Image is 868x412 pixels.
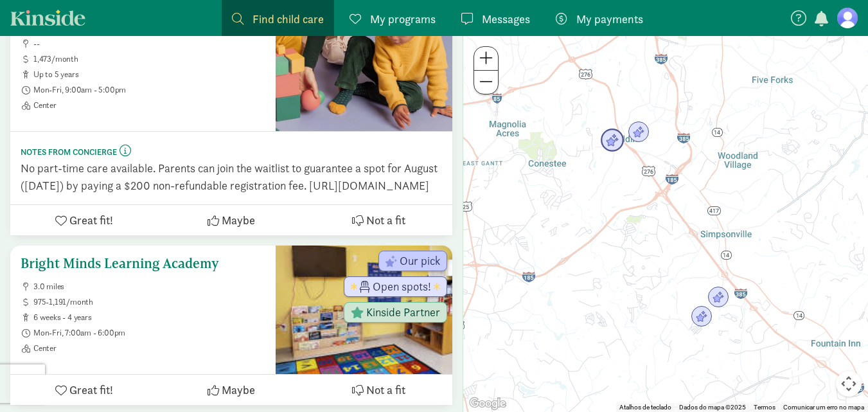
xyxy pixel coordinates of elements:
small: Notes from concierge [21,147,117,157]
div: Click to see details [628,121,650,143]
a: Kinside [10,10,85,26]
span: -- [33,39,265,49]
span: Open spots! [373,281,431,292]
div: Click to see details [707,287,729,309]
span: Not a fit [366,381,405,399]
span: Messages [482,10,530,28]
span: Center [33,100,265,111]
img: Google [466,395,509,412]
span: Dados do mapa ©2025 [679,404,746,411]
div: Click to see details [600,129,624,153]
span: Mon-Fri, 7:00am - 6:00pm [33,328,265,338]
span: Maybe [222,211,255,229]
span: 6 weeks - 4 years [33,312,265,323]
span: 3.0 miles [33,282,265,292]
span: 975-1,191/month [33,297,265,307]
button: Controlos da câmara do mapa [836,371,862,397]
span: Find child care [252,10,324,28]
button: Not a fit [305,375,452,405]
div: Click to see details [691,306,713,328]
span: My payments [576,10,643,28]
span: Center [33,343,265,354]
a: Termos [754,404,775,411]
span: Great fit! [69,381,113,399]
button: Atalhos de teclado [619,403,671,412]
span: 1,473/month [33,54,265,64]
h5: Bright Minds Learning Academy [21,256,265,271]
span: Mon-Fri, 9:00am - 5:00pm [33,85,265,95]
span: Kinside Partner [366,307,440,318]
div: No part-time care available. Parents can join the waitlist to guarantee a spot for August ([DATE]... [21,159,442,194]
button: Maybe [157,205,305,235]
a: Abrir esta área no Google Maps (abre uma nova janela) [466,395,509,412]
span: My programs [370,10,436,28]
button: Not a fit [305,205,452,235]
a: Comunicar um erro no mapa [783,404,864,411]
span: Great fit! [69,211,113,229]
span: Maybe [222,381,255,399]
span: Our pick [400,255,440,267]
button: Great fit! [10,375,157,405]
span: Not a fit [366,211,405,229]
span: up to 5 years [33,69,265,80]
button: Maybe [157,375,305,405]
button: Great fit! [10,205,157,235]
